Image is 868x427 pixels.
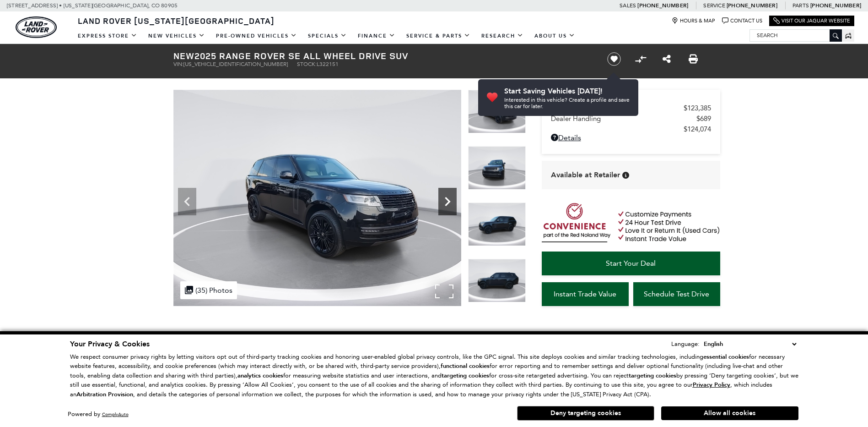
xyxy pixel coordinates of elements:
span: $124,074 [684,125,711,133]
a: Privacy Policy [693,381,730,388]
span: Instant Trade Value [554,290,616,298]
h1: 2025 Range Rover SE All Wheel Drive SUV [173,51,592,61]
a: Hours & Map [672,17,715,24]
a: Dealer Handling $689 [551,115,711,123]
a: [PHONE_NUMBER] [637,2,688,9]
a: Schedule Test Drive [633,282,720,306]
p: We respect consumer privacy rights by letting visitors opt out of third-party tracking cookies an... [70,352,798,400]
img: New 2025 Santorini Black LAND ROVER SE image 5 [468,259,526,302]
a: Instant Trade Value [542,282,629,306]
span: Start Your Deal [606,259,656,268]
span: Your Privacy & Cookies [70,339,150,349]
img: New 2025 Santorini Black LAND ROVER SE image 4 [468,203,526,246]
img: Land Rover [16,16,57,38]
a: Finance [352,28,401,44]
span: [US_VEHICLE_IDENTIFICATION_NUMBER] [183,61,288,67]
span: Sales [620,2,636,9]
strong: targeting cookies [629,372,676,380]
button: Deny targeting cookies [517,406,654,421]
span: Parts [793,2,809,9]
a: Start Your Deal [542,252,720,275]
u: Privacy Policy [693,381,730,389]
strong: Arbitration Provision [76,390,133,399]
strong: functional cookies [441,362,490,370]
div: Previous [178,188,196,215]
a: New Vehicles [143,28,210,44]
a: Details [551,133,711,142]
a: Pre-Owned Vehicles [210,28,302,44]
img: New 2025 Santorini Black LAND ROVER SE image 3 [468,146,526,190]
strong: targeting cookies [442,372,489,380]
a: MSRP $123,385 [551,104,711,112]
span: $123,385 [684,104,711,112]
button: Compare vehicle [634,52,647,66]
strong: New [173,49,194,62]
span: VIN: [173,61,183,67]
input: Search [750,30,841,41]
img: New 2025 Santorini Black LAND ROVER SE image 2 [173,90,461,306]
span: Schedule Test Drive [644,290,709,298]
nav: Main Navigation [72,28,581,44]
span: Land Rover [US_STATE][GEOGRAPHIC_DATA] [78,15,275,26]
span: Dealer Handling [551,115,696,123]
a: land-rover [16,16,57,38]
span: Stock: [297,61,317,67]
a: [PHONE_NUMBER] [810,2,861,9]
span: MSRP [551,104,684,112]
button: Save vehicle [604,52,624,66]
a: [PHONE_NUMBER] [727,2,777,9]
button: Allow all cookies [661,406,798,420]
a: Specials [302,28,352,44]
a: About Us [529,28,581,44]
div: Language: [671,341,700,347]
span: Service [703,2,725,9]
span: Available at Retailer [551,170,620,180]
div: (35) Photos [180,281,237,299]
div: Next [438,188,457,215]
a: ComplyAuto [102,411,129,417]
div: Powered by [68,411,129,417]
div: Vehicle is in stock and ready for immediate delivery. Due to demand, availability is subject to c... [622,172,629,179]
a: Land Rover [US_STATE][GEOGRAPHIC_DATA] [72,15,280,26]
a: Service & Parts [401,28,476,44]
a: Research [476,28,529,44]
a: $124,074 [551,125,711,133]
a: Share this New 2025 Range Rover SE All Wheel Drive SUV [663,54,671,65]
a: Visit Our Jaguar Website [773,17,850,24]
span: L322151 [317,61,339,67]
img: New 2025 Santorini Black LAND ROVER SE image 2 [468,90,526,133]
a: Print this New 2025 Range Rover SE All Wheel Drive SUV [689,54,698,65]
span: $689 [696,115,711,123]
a: [STREET_ADDRESS] • [US_STATE][GEOGRAPHIC_DATA], CO 80905 [7,2,178,9]
strong: essential cookies [703,353,749,361]
strong: analytics cookies [237,372,283,380]
a: EXPRESS STORE [72,28,143,44]
select: Language Select [701,339,798,349]
a: Contact Us [722,17,762,24]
